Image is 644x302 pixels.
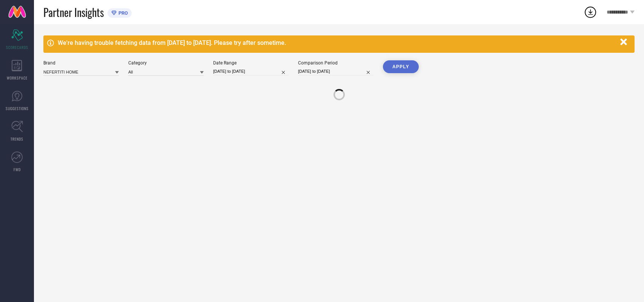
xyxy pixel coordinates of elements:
input: Select comparison period [298,67,373,75]
input: Select date range [213,67,289,75]
div: Date Range [213,60,289,66]
span: FWD [14,167,21,172]
span: TRENDS [11,136,23,142]
span: SCORECARDS [6,44,28,50]
div: Comparison Period [298,60,373,66]
div: Brand [43,60,119,66]
span: WORKSPACE [7,75,28,81]
span: PRO [117,10,128,16]
span: SUGGESTIONS [6,106,29,111]
div: We're having trouble fetching data from [DATE] to [DATE]. Please try after sometime. [58,39,616,46]
button: APPLY [383,60,419,73]
div: Open download list [584,5,597,19]
div: Category [128,60,204,66]
span: Partner Insights [43,5,104,20]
